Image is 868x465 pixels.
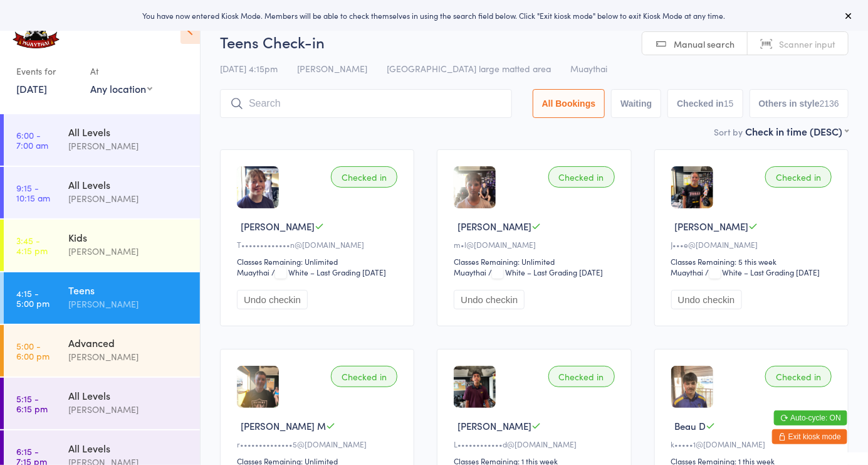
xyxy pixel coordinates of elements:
img: image1756102232.png [237,166,279,208]
button: Undo checkin [671,290,742,309]
div: At [90,61,152,82]
a: 4:15 -5:00 pmTeens[PERSON_NAME] [4,272,200,324]
div: Checked in [548,366,615,387]
span: Manual search [674,38,735,50]
button: Auto-cycle: ON [774,410,847,425]
div: Checked in [765,366,832,387]
div: J•••e@[DOMAIN_NAME] [671,239,835,250]
img: image1760422547.png [454,166,496,208]
time: 3:45 - 4:15 pm [16,235,48,255]
span: Scanner input [779,38,835,50]
div: Classes Remaining: 5 this week [671,256,835,267]
div: Muaythai [454,267,486,277]
time: 9:15 - 10:15 am [16,183,50,203]
button: Others in style2136 [750,89,849,118]
span: [PERSON_NAME] [241,220,315,233]
a: 6:00 -7:00 amAll Levels[PERSON_NAME] [4,114,200,166]
img: image1756361866.png [671,366,713,408]
div: All Levels [68,125,189,139]
button: All Bookings [533,89,605,118]
div: You have now entered Kiosk Mode. Members will be able to check themselves in using the search fie... [20,10,848,21]
div: m•l@[DOMAIN_NAME] [454,239,618,250]
span: [PERSON_NAME] [675,220,749,233]
img: image1697776884.png [237,366,279,408]
div: [PERSON_NAME] [68,191,189,206]
button: Checked in15 [667,89,743,118]
span: [PERSON_NAME] [458,419,531,432]
label: Sort by [714,126,743,138]
div: [PERSON_NAME] [68,139,189,153]
div: Checked in [331,366,397,387]
div: Muaythai [237,267,269,277]
a: 5:00 -6:00 pmAdvanced[PERSON_NAME] [4,325,200,377]
div: T•••••••••••••n@[DOMAIN_NAME] [237,239,401,250]
time: 6:00 - 7:00 am [16,130,48,150]
div: [PERSON_NAME] [68,297,189,311]
span: Beau D [675,419,706,432]
div: 2136 [820,99,839,109]
div: [PERSON_NAME] [68,402,189,417]
h2: Teens Check-in [220,31,849,52]
div: Check in time (DESC) [745,124,849,138]
div: 15 [724,99,734,109]
div: Classes Remaining: Unlimited [454,256,618,267]
button: Undo checkin [454,290,525,309]
div: L••••••••••••d@[DOMAIN_NAME] [454,439,618,449]
div: k•••••1@[DOMAIN_NAME] [671,439,835,449]
div: Muaythai [671,267,704,277]
div: Checked in [765,166,832,188]
div: Checked in [331,166,397,188]
div: Events for [16,61,78,82]
time: 5:00 - 6:00 pm [16,341,50,361]
button: Exit kiosk mode [772,429,847,444]
span: [PERSON_NAME] [458,220,531,233]
a: 9:15 -10:15 amAll Levels[PERSON_NAME] [4,167,200,218]
div: Any location [90,82,152,95]
div: Advanced [68,336,189,350]
div: Classes Remaining: Unlimited [237,256,401,267]
div: [PERSON_NAME] [68,350,189,364]
time: 5:15 - 6:15 pm [16,393,48,414]
div: [PERSON_NAME] [68,244,189,259]
input: Search [220,89,512,118]
a: 5:15 -6:15 pmAll Levels[PERSON_NAME] [4,378,200,429]
img: image1739860999.png [454,366,496,408]
span: [PERSON_NAME] M [241,419,326,432]
span: Muaythai [570,62,607,75]
div: All Levels [68,178,189,191]
span: [PERSON_NAME] [297,62,367,75]
span: [GEOGRAPHIC_DATA] large matted area [387,62,551,75]
time: 4:15 - 5:00 pm [16,288,50,308]
div: r••••••••••••••5@[DOMAIN_NAME] [237,439,401,449]
button: Undo checkin [237,290,308,309]
div: Teens [68,283,189,297]
div: Kids [68,230,189,244]
button: Waiting [611,89,661,118]
div: Checked in [548,166,615,188]
span: / White – Last Grading [DATE] [271,267,386,277]
div: All Levels [68,388,189,402]
span: [DATE] 4:15pm [220,62,278,75]
span: / White – Last Grading [DATE] [488,267,603,277]
a: 3:45 -4:15 pmKids[PERSON_NAME] [4,220,200,271]
span: / White – Last Grading [DATE] [706,267,820,277]
div: All Levels [68,441,189,455]
a: [DATE] [16,82,47,95]
img: image1745907610.png [671,166,713,208]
